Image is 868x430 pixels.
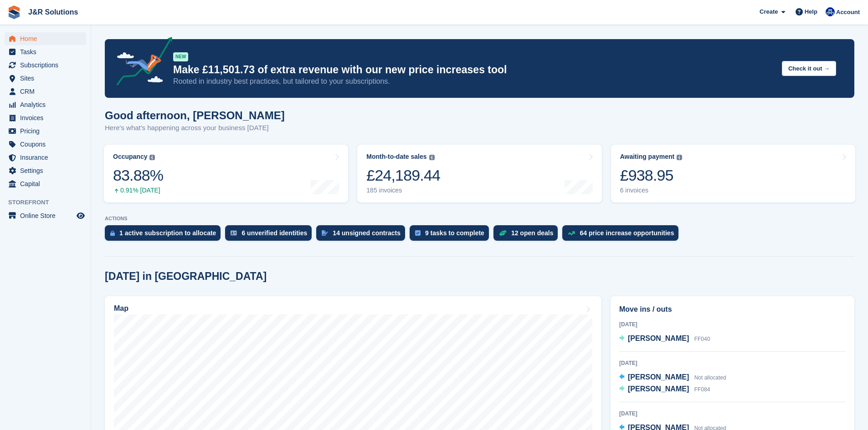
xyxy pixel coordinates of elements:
a: menu [5,125,86,137]
span: Settings [20,164,75,177]
div: 1 active subscription to allocate [119,229,216,237]
button: Check it out → [782,61,836,76]
a: menu [5,151,86,164]
a: menu [5,164,86,177]
a: 1 active subscription to allocate [105,225,225,245]
a: menu [5,98,86,111]
a: Occupancy 83.88% 0.91% [DATE] [104,145,348,202]
a: Preview store [75,210,86,221]
a: 12 open deals [493,225,563,245]
img: price-adjustments-announcement-icon-8257ccfd72463d97f412b2fc003d46551f7dbcb40ab6d574587a9cd5c0d94... [109,37,173,89]
div: 64 price increase opportunities [580,229,674,237]
h2: Move ins / outs [619,304,846,315]
span: Invoices [20,111,75,124]
img: deal-1b604bf984904fb50ccaf53a9ad4b4a5d6e5aea283cecdc64d6e3604feb123c2.svg [499,230,507,236]
span: Not allocated [694,374,726,381]
span: Sites [20,72,75,85]
p: Rooted in industry best practices, but tailored to your subscriptions. [173,76,775,86]
a: [PERSON_NAME] Not allocated [619,372,726,384]
a: 6 unverified identities [225,225,316,245]
img: icon-info-grey-7440780725fd019a000dd9b08b2336e03edf1995a4989e88bcd33f0948082b44.svg [149,155,155,160]
span: FF040 [694,336,710,342]
img: contract_signature_icon-13c848040528278c33f63329250d36e43548de30e8caae1d1a13099fd9432cc5.svg [322,230,328,236]
div: 185 invoices [366,187,440,194]
img: price_increase_opportunities-93ffe204e8149a01c8c9dc8f82e8f89637d9d84a8eef4429ea346261dce0b2c0.svg [568,231,575,235]
div: 6 unverified identities [241,229,307,237]
span: Online Store [20,209,75,222]
a: menu [5,138,86,151]
p: Make £11,501.73 of extra revenue with our new price increases tool [173,63,775,76]
span: [PERSON_NAME] [628,385,689,393]
span: Home [20,32,75,45]
span: Subscriptions [20,59,75,71]
span: Tasks [20,46,75,58]
a: menu [5,85,86,98]
span: Insurance [20,151,75,164]
h2: [DATE] in [GEOGRAPHIC_DATA] [105,270,267,283]
img: icon-info-grey-7440780725fd019a000dd9b08b2336e03edf1995a4989e88bcd33f0948082b44.svg [677,155,682,160]
div: Awaiting payment [620,153,675,161]
img: Macie Adcock [826,7,835,16]
div: NEW [173,52,188,61]
div: Month-to-date sales [366,153,426,161]
a: 14 unsigned contracts [316,225,410,245]
div: [DATE] [619,320,846,329]
a: menu [5,111,86,124]
span: FF084 [694,386,710,393]
span: Coupons [20,138,75,151]
div: £24,189.44 [366,166,440,185]
a: J&R Solutions [25,5,82,20]
div: 0.91% [DATE] [113,187,163,194]
div: [DATE] [619,410,846,418]
a: 64 price increase opportunities [562,225,683,245]
a: menu [5,72,86,85]
span: CRM [20,85,75,98]
span: [PERSON_NAME] [628,334,689,342]
a: Month-to-date sales £24,189.44 185 invoices [357,145,601,202]
p: Here's what's happening across your business [DATE] [105,123,285,133]
span: Help [805,7,817,16]
img: icon-info-grey-7440780725fd019a000dd9b08b2336e03edf1995a4989e88bcd33f0948082b44.svg [429,155,435,160]
span: Storefront [8,198,91,207]
h1: Good afternoon, [PERSON_NAME] [105,109,285,121]
a: menu [5,46,86,58]
a: menu [5,32,86,45]
a: menu [5,59,86,71]
div: £938.95 [620,166,683,185]
a: [PERSON_NAME] FF084 [619,384,710,395]
img: stora-icon-8386f47178a22dfd0bd8f6a31ec36ba5ce8667c1dd55bd0f319d3a0aa187defe.svg [7,5,21,19]
img: active_subscription_to_allocate_icon-d502201f5373d7db506a760aba3b589e785aa758c864c3986d89f69b8ff3... [110,230,115,236]
div: 9 tasks to complete [425,229,484,237]
span: Create [760,7,778,16]
span: Account [836,8,860,17]
img: task-75834270c22a3079a89374b754ae025e5fb1db73e45f91037f5363f120a921f8.svg [415,230,421,236]
a: Awaiting payment £938.95 6 invoices [611,145,855,202]
span: [PERSON_NAME] [628,373,689,381]
div: 6 invoices [620,187,683,194]
div: [DATE] [619,359,846,367]
img: verify_identity-adf6edd0f0f0b5bbfe63781bf79b02c33cf7c696d77639b501bdc392416b5a36.svg [231,230,237,236]
a: menu [5,209,86,222]
a: [PERSON_NAME] FF040 [619,333,710,345]
span: Pricing [20,125,75,137]
span: Analytics [20,98,75,111]
div: 83.88% [113,166,163,185]
div: Occupancy [113,153,147,161]
h2: Map [114,304,128,313]
div: 12 open deals [511,229,554,237]
a: 9 tasks to complete [410,225,493,245]
a: menu [5,177,86,190]
span: Capital [20,177,75,190]
div: 14 unsigned contracts [333,229,401,237]
p: ACTIONS [105,216,854,222]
